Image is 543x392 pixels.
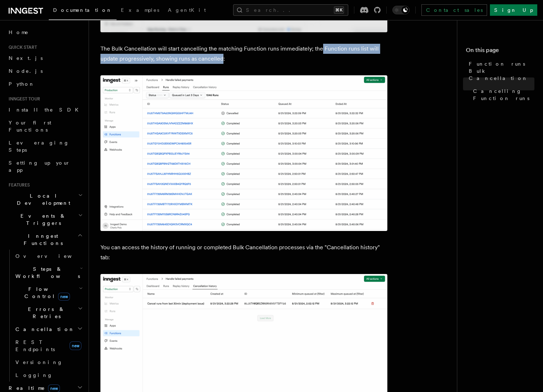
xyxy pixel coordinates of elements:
button: Steps & Workflows [13,263,84,283]
a: Overview [13,250,84,263]
span: AgentKit [168,7,206,13]
a: Function runs Bulk Cancellation [466,57,534,85]
span: Home [9,29,29,36]
a: Leveraging Steps [6,136,84,156]
span: new [58,293,70,301]
button: Toggle dark mode [392,6,410,14]
span: Features [6,182,30,188]
span: Versioning [15,359,63,365]
a: Node.js [6,65,84,77]
a: Examples [117,2,164,19]
span: Documentation [53,7,112,13]
span: Inngest Functions [6,232,77,247]
span: Cancellation [13,326,75,333]
span: Next.js [9,55,43,61]
button: Cancellation [13,323,84,336]
span: Flow Control [13,285,79,300]
span: Inngest tour [6,96,40,102]
button: Search...⌘K [233,4,348,16]
a: Documentation [49,2,117,20]
span: new [70,341,81,350]
span: Quick start [6,44,37,50]
span: Cancelling Function runs [473,88,534,102]
span: Node.js [9,68,43,74]
span: Local Development [6,192,78,207]
a: Cancelling Function runs [470,85,534,105]
button: Events & Triggers [6,209,84,230]
button: Local Development [6,189,84,209]
a: Sign Up [490,4,537,16]
span: Your first Functions [9,120,51,133]
a: Versioning [13,356,84,369]
span: Function runs Bulk Cancellation [469,60,534,82]
span: Realtime [6,384,60,392]
button: Errors & Retries [13,303,84,323]
span: REST Endpoints [15,339,55,352]
p: You can access the history of running or completed Bulk Cancellation processes via the "Cancellat... [100,242,387,263]
span: Events & Triggers [6,212,78,227]
button: Inngest Functions [6,230,84,250]
img: Once the Bulk Cancellation completed, the impacted Function Runs will appear as "cancelled" in th... [100,75,387,231]
kbd: ⌘K [334,6,344,14]
div: Inngest Functions [6,250,84,382]
a: Install the SDK [6,103,84,116]
a: AgentKit [164,2,210,19]
a: Setting up your app [6,156,84,176]
span: Python [9,81,35,87]
span: Examples [121,7,159,13]
span: Logging [15,372,53,378]
a: Python [6,77,84,90]
span: Overview [15,253,89,259]
button: Flow Controlnew [13,283,84,303]
h4: On this page [466,46,534,57]
a: Contact sales [421,4,487,16]
span: Steps & Workflows [13,265,80,280]
span: Setting up your app [9,160,70,173]
a: REST Endpointsnew [13,336,84,356]
a: Home [6,26,84,39]
span: Errors & Retries [13,306,78,320]
a: Your first Functions [6,116,84,136]
span: Leveraging Steps [9,140,69,153]
a: Next.js [6,52,84,65]
a: Logging [13,369,84,382]
span: Install the SDK [9,107,83,113]
p: The Bulk Cancellation will start cancelling the matching Function runs immediately; the Function ... [100,44,387,64]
